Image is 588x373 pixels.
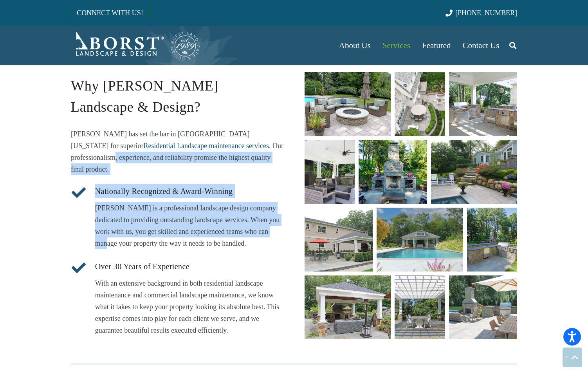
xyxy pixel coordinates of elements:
a: patios-and-pergolas [305,208,373,272]
h4: Nationally Recognized & Award-Winning [95,184,283,202]
a: barbecues-and-outdoor-kitchens [449,72,517,136]
p: [PERSON_NAME] is a professional landscape design company dedicated to providing outstanding lands... [95,202,283,249]
a: Elegant backyard landscape design in Essex Fells by Borst Landscape & Design [431,140,517,204]
a: Contact Us [457,26,505,65]
span: Contact Us [463,41,500,50]
a: Featured [416,26,456,65]
a: Complete garden and patio transformation in Madison, NJ by Borst Landscape & Design [305,140,355,204]
span: About Us [339,41,371,50]
span: Services [382,41,410,50]
a: custom-outdoor-fireplaces [359,140,427,204]
a: unique fire pit designs [305,72,391,136]
a: ResidentialLandscape maintenance services [144,142,269,150]
a: Back to top [563,348,582,367]
a: landscape-design-build [395,72,445,136]
a: Services [377,26,416,65]
a: [PHONE_NUMBER] [446,9,517,17]
a: IMG_8043 (1) [395,275,445,339]
p: [PERSON_NAME] has set the bar in [GEOGRAPHIC_DATA][US_STATE] for superior . Our professionalism, ... [71,128,283,175]
span: [PHONE_NUMBER] [455,9,517,17]
h2: Why [PERSON_NAME] Landscape & Design? [71,75,283,118]
a: Montclair, NJ landscape design and build featuring custom hardscaping by Borst Landscape & Design [449,275,517,339]
a: bbq-kitchen-outside [467,208,517,272]
a: About Us [333,26,377,65]
a: CONNECT WITH US! [71,4,148,22]
a: Search [505,36,521,55]
a: backyard-living-room-designs [305,275,391,339]
a: Borst-Logo [71,30,201,61]
p: With an extensive background in both residential landscape maintenance and commercial landscape m... [95,277,283,336]
span: Featured [422,41,451,50]
h4: Over 30 Years of Experience [95,259,283,277]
